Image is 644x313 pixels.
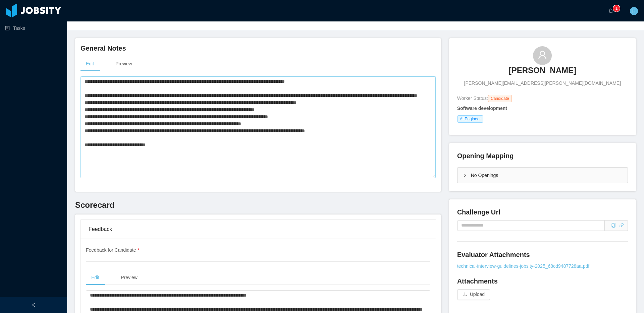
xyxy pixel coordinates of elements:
[458,168,628,183] div: icon: rightNo Openings
[509,65,576,80] a: [PERSON_NAME]
[86,270,105,285] div: Edit
[457,250,628,259] h4: Evaluator Attachments
[115,270,143,285] div: Preview
[509,65,576,76] h3: [PERSON_NAME]
[75,200,441,210] h3: Scorecard
[80,56,99,71] div: Edit
[457,292,490,297] span: icon: uploadUpload
[457,263,628,270] a: technical-interview-guidelines-jobsity-2025_68cd9487728aa.pdf
[89,220,428,239] div: Feedback
[80,44,436,53] h4: General Notes
[611,223,616,228] i: icon: copy
[457,106,507,111] strong: Software development
[608,8,613,13] i: icon: bell
[457,115,484,123] span: AI Engineer
[110,56,138,71] div: Preview
[611,222,616,229] div: Copy
[457,276,628,286] h4: Attachments
[613,5,620,12] sup: 1
[538,50,547,60] i: icon: user
[5,21,62,35] a: icon: profileTasks
[86,247,140,253] span: Feedback for Candidate
[615,5,618,12] p: 1
[457,151,514,161] h4: Opening Mapping
[619,223,624,228] i: icon: link
[463,173,467,177] i: icon: right
[457,289,490,300] button: icon: uploadUpload
[488,95,512,102] span: Candidate
[457,96,488,101] span: Worker Status:
[457,207,628,217] h4: Challenge Url
[464,80,621,87] span: [PERSON_NAME][EMAIL_ADDRESS][PERSON_NAME][DOMAIN_NAME]
[632,7,636,15] span: H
